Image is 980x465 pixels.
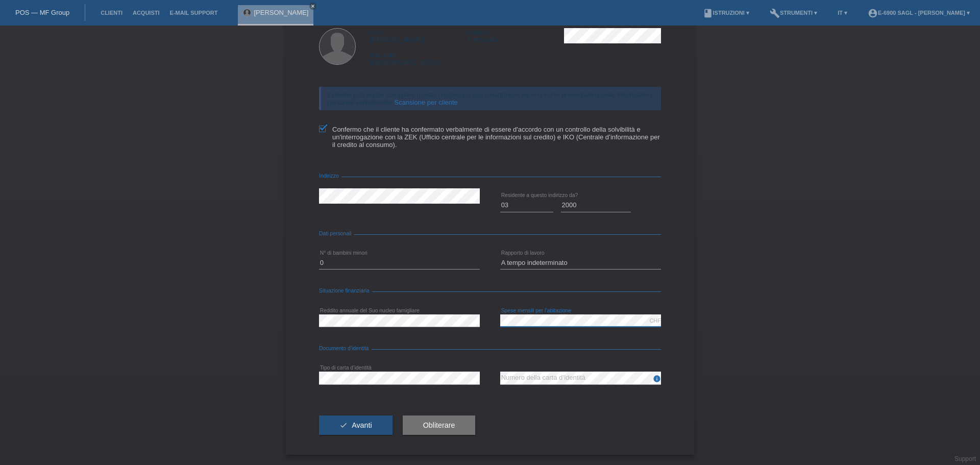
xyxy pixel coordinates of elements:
[254,9,308,16] a: [PERSON_NAME]
[863,10,975,16] a: account_circleE-6900 Sagl - [PERSON_NAME] ▾
[128,10,165,16] a: Acquisti
[698,10,754,16] a: bookIstruzioni ▾
[319,173,341,179] span: Indirizzo
[467,28,564,43] div: Tremolada
[765,10,822,16] a: buildStrumenti ▾
[703,8,713,18] i: book
[319,231,354,236] span: Dati personali
[319,415,393,435] button: check Avanti
[310,4,315,9] i: close
[352,421,372,429] span: Avanti
[309,3,316,10] a: close
[395,99,458,106] a: Scansione per cliente
[832,10,852,16] a: IT ▾
[370,52,397,58] span: Nationalità
[467,29,492,35] span: Cognome
[423,421,455,429] span: Obliterare
[649,317,661,324] div: CHF
[319,288,372,293] span: Situazione finanziaria
[319,126,661,149] label: Confermo che il cliente ha confermato verbalmente di essere d'accordo con un controllo della solv...
[95,10,128,16] a: Clienti
[403,415,476,435] button: Obliterare
[954,455,976,462] a: Support
[319,346,372,351] span: Documento d’identità
[653,375,661,383] i: info
[165,10,223,16] a: E-mail Support
[653,378,661,384] a: info
[868,8,878,18] i: account_circle
[370,51,467,66] div: [GEOGRAPHIC_DATA]
[770,8,780,18] i: build
[339,421,348,429] i: check
[319,87,661,110] div: Il cliente può anche compilare questo modulo sul suo smartphone se non vuole presentare queste in...
[15,9,69,16] a: POS — MF Group
[370,29,385,35] span: Nome
[370,28,467,43] div: [PERSON_NAME]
